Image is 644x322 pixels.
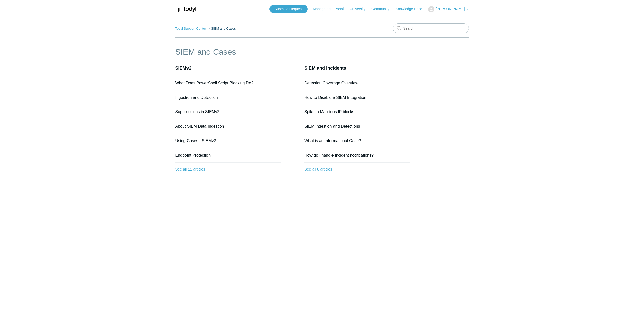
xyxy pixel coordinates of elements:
[304,163,410,176] a: See all 8 articles
[313,6,349,12] a: Management Portal
[175,124,224,128] a: About SIEM Data Ingestion
[428,6,469,12] button: [PERSON_NAME]
[175,66,192,71] a: SIEMv2
[175,46,410,58] h1: SIEM and Cases
[435,7,465,11] span: [PERSON_NAME]
[175,163,281,176] a: See all 11 articles
[175,5,197,14] img: Todyl Support Center Help Center home page
[304,139,361,143] a: What is an Informational Case?
[175,81,254,85] a: What Does PowerShell Script Blocking Do?
[269,5,308,13] a: Submit a Request
[393,23,469,33] input: Search
[304,153,374,157] a: How do I handle Incident notifications?
[207,27,236,30] li: SIEM and Cases
[304,110,354,114] a: Spike in Malicious IP blocks
[371,6,394,12] a: Community
[175,110,219,114] a: Suppressions in SIEMv2
[175,27,206,30] a: Todyl Support Center
[304,95,366,100] a: How to Disable a SIEM Integration
[304,66,346,71] a: SIEM and Incidents
[304,81,358,85] a: Detection Coverage Overview
[304,124,360,128] a: SIEM Ingestion and Detections
[175,153,211,157] a: Endpoint Protection
[175,139,216,143] a: Using Cases - SIEMv2
[396,6,427,12] a: Knowledge Base
[350,6,370,12] a: University
[175,27,207,30] li: Todyl Support Center
[175,95,218,100] a: Ingestion and Detection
